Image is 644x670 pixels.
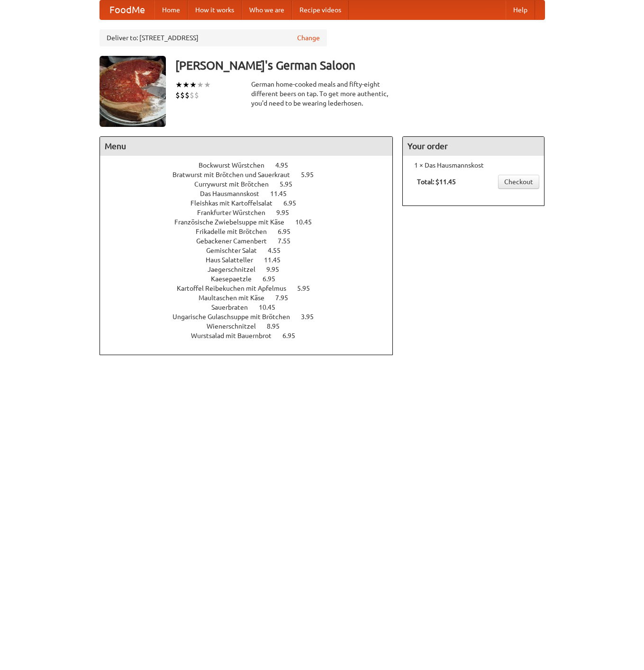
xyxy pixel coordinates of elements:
span: Maultaschen mit Käse [199,294,274,302]
span: 9.95 [266,266,289,273]
span: Wurstsalad mit Bauernbrot [191,332,281,339]
a: Kartoffel Reibekuchen mit Apfelmus 5.95 [177,285,327,292]
span: Gebackener Camenbert [196,237,276,245]
a: Kaesepaetzle 6.95 [211,275,293,283]
a: How it works [188,0,242,19]
a: Das Hausmannskost 11.45 [200,190,304,197]
a: Maultaschen mit Käse 7.95 [199,294,306,302]
a: Who we are [242,0,292,19]
li: ★ [175,80,182,90]
div: German home-cooked meals and fifty-eight different beers on tap. To get more authentic, you'd nee... [251,80,393,108]
span: Französische Zwiebelsuppe mit Käse [174,218,294,226]
a: FoodMe [100,0,154,19]
span: Gemischter Salat [206,247,266,254]
span: 6.95 [282,332,305,339]
li: $ [194,90,199,100]
a: Change [297,33,320,43]
span: Kartoffel Reibekuchen mit Apfelmus [177,285,296,292]
span: Currywurst mit Brötchen [194,180,278,188]
a: Checkout [498,175,539,189]
a: Gemischter Salat 4.55 [206,247,298,254]
span: Fleishkas mit Kartoffelsalat [190,199,282,207]
li: ★ [182,80,190,90]
span: 11.45 [270,190,296,197]
h4: Menu [100,137,393,156]
a: Bratwurst mit Brötchen und Sauerkraut 5.95 [172,171,331,179]
a: Sauerbraten 10.45 [211,304,293,311]
span: 10.45 [259,304,285,311]
span: Haus Salatteller [206,256,263,264]
span: 4.55 [268,247,290,254]
span: 5.95 [301,171,323,179]
a: Frikadelle mit Brötchen 6.95 [196,228,308,235]
a: Haus Salatteller 11.45 [206,256,298,264]
span: Das Hausmannskost [200,190,269,197]
span: 11.45 [264,256,290,264]
a: Gebackener Camenbert 7.55 [196,237,308,245]
span: Kaesepaetzle [211,275,261,283]
span: 9.95 [276,209,299,216]
span: 8.95 [267,322,289,330]
li: ★ [190,80,197,90]
a: Recipe videos [292,0,349,19]
span: 6.95 [283,199,306,207]
a: Ungarische Gulaschsuppe mit Brötchen 3.95 [172,313,331,321]
h3: [PERSON_NAME]'s German Saloon [175,56,545,75]
li: ★ [197,80,204,90]
li: ★ [204,80,211,90]
span: Frankfurter Würstchen [197,209,275,216]
span: Wienerschnitzel [207,322,265,330]
span: Bockwurst Würstchen [199,161,274,169]
a: Bockwurst Würstchen 4.95 [199,161,306,169]
li: $ [190,90,194,100]
span: 10.45 [295,218,321,226]
a: Wurstsalad mit Bauernbrot 6.95 [191,332,313,339]
span: Sauerbraten [211,304,257,311]
div: Deliver to: [STREET_ADDRESS] [100,29,327,46]
span: 3.95 [301,313,323,321]
span: 6.95 [263,275,285,283]
span: 4.95 [275,161,298,169]
a: Französische Zwiebelsuppe mit Käse 10.45 [174,218,329,226]
li: $ [185,90,190,100]
span: 5.95 [280,180,302,188]
span: Bratwurst mit Brötchen und Sauerkraut [172,171,299,179]
a: Fleishkas mit Kartoffelsalat 6.95 [190,199,314,207]
b: Total: $11.45 [417,178,456,186]
span: Frikadelle mit Brötchen [196,228,276,235]
span: 7.55 [278,237,300,245]
a: Wienerschnitzel 8.95 [207,322,297,330]
span: 5.95 [297,285,319,292]
a: Currywurst mit Brötchen 5.95 [194,180,310,188]
h4: Your order [403,137,544,156]
a: Home [154,0,188,19]
span: 6.95 [278,228,300,235]
span: Jaegerschnitzel [208,266,265,273]
span: 7.95 [275,294,298,302]
a: Frankfurter Würstchen 9.95 [197,209,307,216]
img: angular.jpg [100,56,166,127]
a: Help [506,0,535,19]
span: Ungarische Gulaschsuppe mit Brötchen [172,313,299,321]
li: $ [175,90,180,100]
li: 1 × Das Hausmannskost [408,161,539,170]
a: Jaegerschnitzel 9.95 [208,266,297,273]
li: $ [180,90,185,100]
